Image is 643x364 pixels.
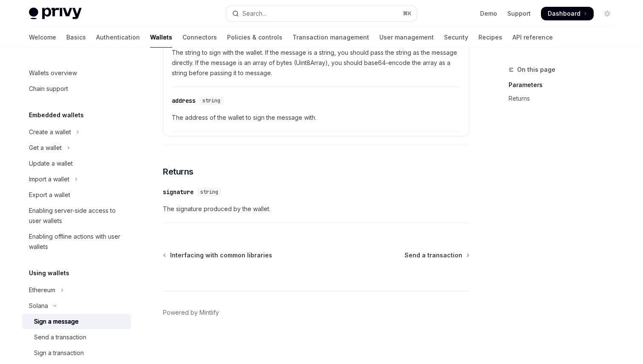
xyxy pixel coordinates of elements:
[29,8,82,20] img: light logo
[163,166,193,178] span: Returns
[444,27,468,48] a: Security
[22,187,131,203] a: Export a wallet
[200,189,218,195] span: string
[600,7,614,20] button: Toggle dark mode
[202,97,220,104] span: string
[541,7,594,20] a: Dashboard
[507,9,531,18] a: Support
[170,251,272,260] span: Interfacing with common libraries
[22,298,131,313] button: Toggle Solana section
[404,251,469,260] a: Send a transaction
[22,81,131,96] a: Chain support
[517,65,555,75] span: On this page
[403,10,412,17] span: ⌘ K
[22,140,131,155] button: Toggle Get a wallet section
[548,9,580,18] span: Dashboard
[22,282,131,298] button: Toggle Ethereum section
[29,127,71,137] div: Create a wallet
[96,27,140,48] a: Authentication
[163,188,193,196] div: signature
[34,316,79,327] div: Sign a message
[29,143,62,153] div: Get a wallet
[182,27,217,48] a: Connectors
[22,330,131,345] a: Send a transaction
[172,48,461,78] span: The string to sign with the wallet. If the message is a string, you should pass the string as the...
[22,203,131,229] a: Enabling server-side access to user wallets
[29,231,126,252] div: Enabling offline actions with user wallets
[29,285,55,295] div: Ethereum
[509,78,621,92] a: Parameters
[164,251,272,260] a: Interfacing with common libraries
[22,345,131,361] a: Sign a transaction
[22,172,131,187] button: Toggle Import a wallet section
[22,314,131,329] a: Sign a message
[226,6,417,21] button: Open search
[172,96,196,105] div: address
[34,332,86,342] div: Send a transaction
[29,268,69,278] h5: Using wallets
[512,27,553,48] a: API reference
[29,158,73,169] div: Update a wallet
[66,27,86,48] a: Basics
[163,308,219,317] a: Powered by Mintlify
[22,156,131,171] a: Update a wallet
[163,204,469,214] span: The signature produced by the wallet.
[227,27,282,48] a: Policies & controls
[404,251,462,260] span: Send a transaction
[29,68,77,78] div: Wallets overview
[29,190,70,200] div: Export a wallet
[29,174,69,184] div: Import a wallet
[22,229,131,254] a: Enabling offline actions with user wallets
[22,124,131,140] button: Toggle Create a wallet section
[29,27,56,48] a: Welcome
[29,301,48,311] div: Solana
[172,113,461,123] span: The address of the wallet to sign the message with.
[480,9,497,18] a: Demo
[22,65,131,81] a: Wallets overview
[509,92,621,105] a: Returns
[242,8,266,19] div: Search...
[29,110,84,120] h5: Embedded wallets
[29,206,126,226] div: Enabling server-side access to user wallets
[293,27,369,48] a: Transaction management
[379,27,434,48] a: User management
[29,84,68,94] div: Chain support
[34,348,84,358] div: Sign a transaction
[478,27,502,48] a: Recipes
[150,27,172,48] a: Wallets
